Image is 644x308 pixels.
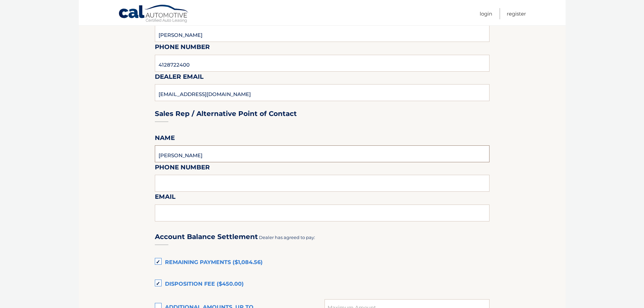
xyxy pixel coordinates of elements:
label: Phone Number [155,42,210,54]
label: Email [155,192,175,204]
h3: Sales Rep / Alternative Point of Contact [155,110,297,118]
label: Disposition Fee ($450.00) [155,278,490,291]
label: Phone Number [155,162,210,175]
label: Name [155,133,175,145]
label: Dealer Email [155,72,204,84]
a: Cal Automotive [118,4,189,24]
a: Register [507,8,526,19]
span: Dealer has agreed to pay: [259,235,315,240]
h3: Account Balance Settlement [155,233,258,241]
a: Login [480,8,492,19]
label: Remaining Payments ($1,084.56) [155,256,490,269]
